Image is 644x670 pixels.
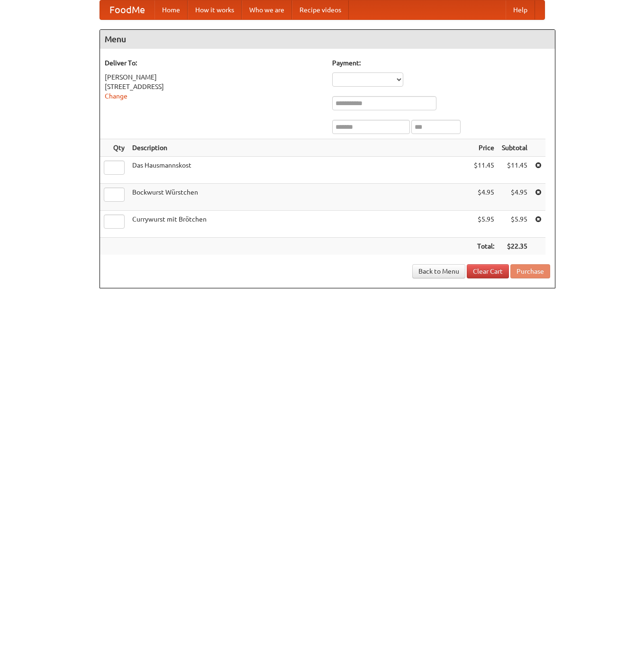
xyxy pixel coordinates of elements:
[100,30,555,49] h4: Menu
[470,211,498,238] td: $5.95
[105,92,127,100] a: Change
[105,72,323,82] div: [PERSON_NAME]
[470,139,498,157] th: Price
[242,0,292,19] a: Who we are
[100,139,128,157] th: Qty
[412,264,465,278] a: Back to Menu
[498,157,531,184] td: $11.45
[128,211,470,238] td: Currywurst mit Brötchen
[154,0,188,19] a: Home
[128,157,470,184] td: Das Hausmannskost
[100,0,154,19] a: FoodMe
[105,82,323,91] div: [STREET_ADDRESS]
[470,238,498,255] th: Total:
[498,184,531,211] td: $4.95
[470,157,498,184] td: $11.45
[498,211,531,238] td: $5.95
[506,0,535,19] a: Help
[188,0,242,19] a: How it works
[467,264,509,278] a: Clear Cart
[510,264,550,278] button: Purchase
[332,58,550,68] h5: Payment:
[128,139,470,157] th: Description
[470,184,498,211] td: $4.95
[292,0,349,19] a: Recipe videos
[105,58,323,68] h5: Deliver To:
[498,238,531,255] th: $22.35
[128,184,470,211] td: Bockwurst Würstchen
[498,139,531,157] th: Subtotal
